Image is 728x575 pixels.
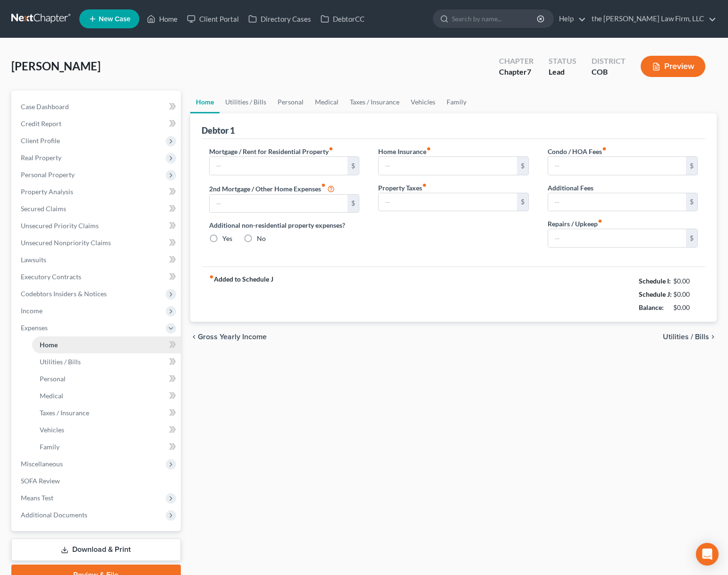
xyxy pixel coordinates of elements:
[32,353,181,370] a: Utilities / Bills
[210,157,348,175] input: --
[639,303,664,311] strong: Balance:
[549,56,576,67] div: Status
[548,229,686,247] input: --
[99,16,130,23] span: New Case
[686,193,697,211] div: $
[673,290,698,299] div: $0.00
[379,193,517,211] input: --
[190,91,220,113] a: Home
[21,256,46,264] span: Lawsuits
[548,193,686,211] input: --
[309,91,344,113] a: Medical
[21,477,60,485] span: SOFA Review
[182,10,244,27] a: Client Portal
[257,234,266,243] label: No
[21,273,81,281] span: Executory Contracts
[21,137,60,145] span: Client Profile
[209,275,214,279] i: fiber_manual_record
[452,10,538,27] input: Search by name...
[11,59,101,73] span: [PERSON_NAME]
[21,188,73,196] span: Property Analysis
[32,336,181,353] a: Home
[40,358,81,366] span: Utilities / Bills
[21,171,75,179] span: Personal Property
[222,234,232,243] label: Yes
[202,125,235,136] div: Debtor 1
[209,183,335,194] label: 2nd Mortgage / Other Home Expenses
[709,333,717,341] i: chevron_right
[220,91,272,113] a: Utilities / Bills
[32,404,181,421] a: Taxes / Insurance
[13,472,181,489] a: SOFA Review
[517,193,528,211] div: $
[198,333,267,341] span: Gross Yearly Income
[21,205,66,213] span: Secured Claims
[209,146,333,156] label: Mortgage / Rent for Residential Property
[378,183,427,193] label: Property Taxes
[639,290,672,298] strong: Schedule J:
[209,220,360,230] label: Additional non-residential property expenses?
[321,183,326,188] i: fiber_manual_record
[32,438,181,455] a: Family
[13,234,181,251] a: Unsecured Nonpriority Claims
[21,511,87,519] span: Additional Documents
[40,341,58,349] span: Home
[13,183,181,200] a: Property Analysis
[13,98,181,115] a: Case Dashboard
[344,91,405,113] a: Taxes / Insurance
[499,67,533,77] div: Chapter
[32,421,181,438] a: Vehicles
[21,103,69,111] span: Case Dashboard
[548,219,602,229] label: Repairs / Upkeep
[40,443,59,451] span: Family
[32,387,181,404] a: Medical
[554,10,586,27] a: Help
[378,146,431,156] label: Home Insurance
[517,157,528,175] div: $
[347,157,359,175] div: $
[592,67,626,77] div: COB
[686,229,697,247] div: $
[40,375,66,383] span: Personal
[13,217,181,234] a: Unsecured Priority Claims
[32,370,181,387] a: Personal
[21,120,61,128] span: Credit Report
[244,10,316,27] a: Directory Cases
[13,200,181,217] a: Secured Claims
[13,251,181,268] a: Lawsuits
[527,67,531,76] span: 7
[499,56,533,67] div: Chapter
[21,290,107,298] span: Codebtors Insiders & Notices
[686,157,697,175] div: $
[422,183,427,188] i: fiber_manual_record
[11,539,181,561] a: Download & Print
[549,67,576,77] div: Lead
[190,333,198,341] i: chevron_left
[21,460,63,468] span: Miscellaneous
[21,239,111,247] span: Unsecured Nonpriority Claims
[592,56,626,67] div: District
[21,324,48,332] span: Expenses
[13,268,181,285] a: Executory Contracts
[663,333,709,341] span: Utilities / Bills
[405,91,441,113] a: Vehicles
[548,183,593,193] label: Additional Fees
[21,154,61,162] span: Real Property
[40,409,89,417] span: Taxes / Insurance
[316,10,369,27] a: DebtorCC
[426,146,431,151] i: fiber_manual_record
[13,115,181,132] a: Credit Report
[142,10,182,27] a: Home
[272,91,309,113] a: Personal
[548,146,607,156] label: Condo / HOA Fees
[21,222,99,230] span: Unsecured Priority Claims
[210,195,348,213] input: --
[21,307,42,315] span: Income
[673,276,698,286] div: $0.00
[21,494,53,502] span: Means Test
[598,219,602,223] i: fiber_manual_record
[673,303,698,312] div: $0.00
[587,10,716,27] a: the [PERSON_NAME] Law Firm, LLC
[663,333,717,341] button: Utilities / Bills chevron_right
[40,426,64,434] span: Vehicles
